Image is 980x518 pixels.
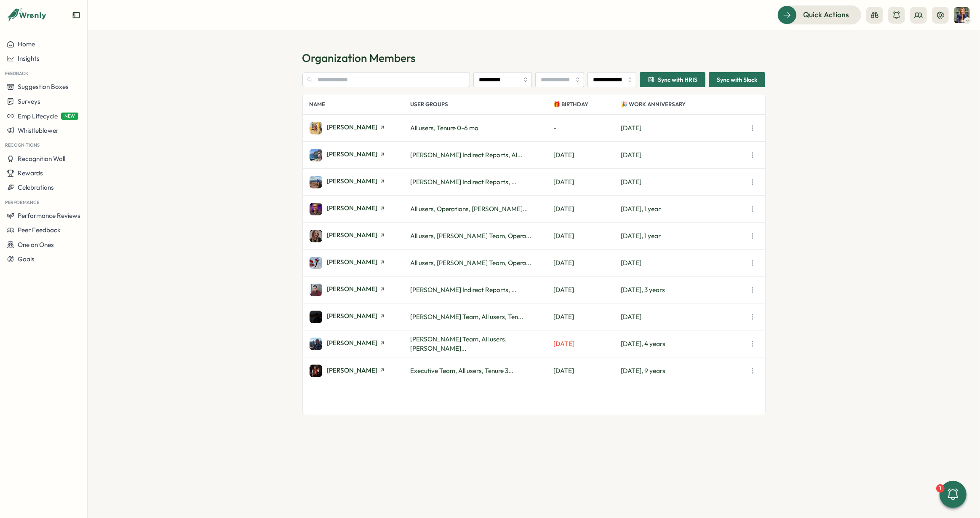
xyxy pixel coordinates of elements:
[621,150,747,160] p: [DATE]
[18,83,69,91] span: Suggestion Boxes
[327,340,378,346] span: [PERSON_NAME]
[411,205,528,213] span: All users, Operations, [PERSON_NAME]...
[18,112,58,120] span: Emp Lifecycle
[554,258,621,268] p: [DATE]
[327,151,378,157] span: [PERSON_NAME]
[411,259,531,267] span: All users, [PERSON_NAME] Team, Opera...
[310,230,411,242] a: Aimee Weston[PERSON_NAME]
[310,257,411,269] a: Alara Kivilcim[PERSON_NAME]
[554,204,621,214] p: [DATE]
[803,9,849,20] span: Quick Actions
[310,149,411,161] a: Adam Ursell[PERSON_NAME]
[310,338,411,350] a: Alex Marshall[PERSON_NAME]
[18,241,54,249] span: One on Ones
[621,366,747,376] p: [DATE], 9 years
[310,203,322,215] img: Adrian Pearcey
[621,258,747,268] p: [DATE]
[327,205,378,211] span: [PERSON_NAME]
[554,150,621,160] p: [DATE]
[18,226,61,234] span: Peer Feedback
[327,313,378,319] span: [PERSON_NAME]
[411,232,531,240] span: All users, [PERSON_NAME] Team, Opera...
[940,481,967,508] button: 1
[777,5,861,24] button: Quick Actions
[554,366,621,376] p: [DATE]
[554,177,621,187] p: [DATE]
[327,286,378,292] span: [PERSON_NAME]
[18,255,35,263] span: Goals
[310,257,322,269] img: Alara Kivilcim
[310,284,411,296] a: Alberto Roldan[PERSON_NAME]
[310,365,322,377] img: Alex Preece
[411,335,507,352] span: [PERSON_NAME] Team, All users, [PERSON_NAME]...
[327,178,378,184] span: [PERSON_NAME]
[327,367,378,373] span: [PERSON_NAME]
[621,312,747,322] p: [DATE]
[554,94,621,114] p: 🎁 Birthday
[327,124,378,130] span: [PERSON_NAME]
[640,72,705,87] button: Sync with HRIS
[18,183,54,191] span: Celebrations
[411,151,523,159] span: [PERSON_NAME] Indirect Reports, Al...
[621,339,747,349] p: [DATE], 4 years
[411,178,517,186] span: [PERSON_NAME] Indirect Reports, ...
[554,123,621,133] p: -
[302,51,766,65] h1: Organization Members
[554,339,621,349] p: [DATE]
[554,231,621,241] p: [DATE]
[411,286,517,294] span: [PERSON_NAME] Indirect Reports, ...
[554,312,621,322] p: [DATE]
[327,232,378,238] span: [PERSON_NAME]
[621,204,747,214] p: [DATE], 1 year
[310,230,322,242] img: Aimee Weston
[310,122,322,134] img: Adam Hojeij
[411,313,523,321] span: [PERSON_NAME] Team, All users, Ten...
[18,54,40,62] span: Insights
[621,94,747,114] p: 🎉 Work Anniversary
[18,212,80,220] span: Performance Reviews
[411,94,554,114] p: User Groups
[327,259,378,265] span: [PERSON_NAME]
[310,176,411,188] a: Adria Figueres[PERSON_NAME]
[310,176,322,188] img: Adria Figueres
[621,177,747,187] p: [DATE]
[310,284,322,296] img: Alberto Roldan
[72,11,80,19] button: Expand sidebar
[310,203,411,215] a: Adrian Pearcey[PERSON_NAME]
[709,72,765,87] button: Sync with Slack
[61,113,78,120] span: NEW
[18,169,43,177] span: Rewards
[954,7,970,23] img: Hanna Smith
[310,149,322,161] img: Adam Ursell
[18,40,35,48] span: Home
[310,365,411,377] a: Alex Preece[PERSON_NAME]
[18,155,65,163] span: Recognition Wall
[621,123,747,133] p: [DATE]
[310,311,322,323] img: Alex Hayward
[717,72,757,87] span: Sync with Slack
[936,484,945,493] div: 1
[411,367,514,375] span: Executive Team, All users, Tenure 3...
[411,124,479,132] span: All users, Tenure 0-6 mo
[554,285,621,295] p: [DATE]
[310,338,322,350] img: Alex Marshall
[310,311,411,323] a: Alex Hayward[PERSON_NAME]
[310,122,411,134] a: Adam Hojeij[PERSON_NAME]
[621,285,747,295] p: [DATE], 3 years
[310,94,411,114] p: Name
[658,77,697,83] span: Sync with HRIS
[18,97,40,105] span: Surveys
[621,231,747,241] p: [DATE], 1 year
[18,126,59,134] span: Whistleblower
